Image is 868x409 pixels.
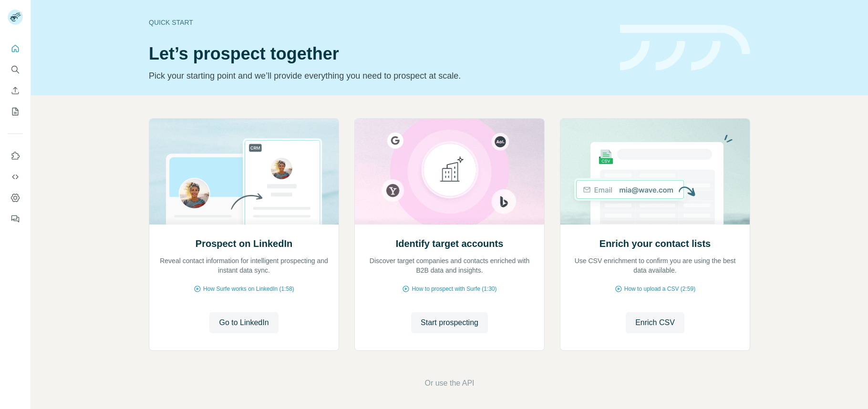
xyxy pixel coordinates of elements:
[8,168,23,185] button: Use Surfe API
[159,256,329,275] p: Reveal contact information for intelligent prospecting and instant data sync.
[396,237,504,250] h2: Identify target accounts
[209,312,278,333] button: Go to LinkedIn
[8,147,23,164] button: Use Surfe on LinkedIn
[626,312,684,333] button: Enrich CSV
[560,119,750,225] img: Enrich your contact lists
[599,237,711,250] h2: Enrich your contact lists
[364,256,535,275] p: Discover target companies and contacts enriched with B2B data and insights.
[635,317,675,328] span: Enrich CSV
[570,256,740,275] p: Use CSV enrichment to confirm you are using the best data available.
[8,82,23,99] button: Enrich CSV
[620,25,750,71] img: banner
[412,285,496,293] span: How to prospect with Surfe (1:30)
[149,44,609,63] h1: Let’s prospect together
[149,69,609,82] p: Pick your starting point and we’ll provide everything you need to prospect at scale.
[624,285,695,293] span: How to upload a CSV (2:59)
[219,317,269,328] span: Go to LinkedIn
[8,189,23,206] button: Dashboard
[8,61,23,78] button: Search
[196,237,292,250] h2: Prospect on LinkedIn
[203,285,294,293] span: How Surfe works on LinkedIn (1:58)
[8,40,23,57] button: Quick start
[424,378,474,389] button: Or use the API
[8,103,23,120] button: My lists
[421,317,478,328] span: Start prospecting
[8,210,23,227] button: Feedback
[354,119,545,225] img: Identify target accounts
[149,119,339,225] img: Prospect on LinkedIn
[149,18,609,27] div: Quick start
[411,312,488,333] button: Start prospecting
